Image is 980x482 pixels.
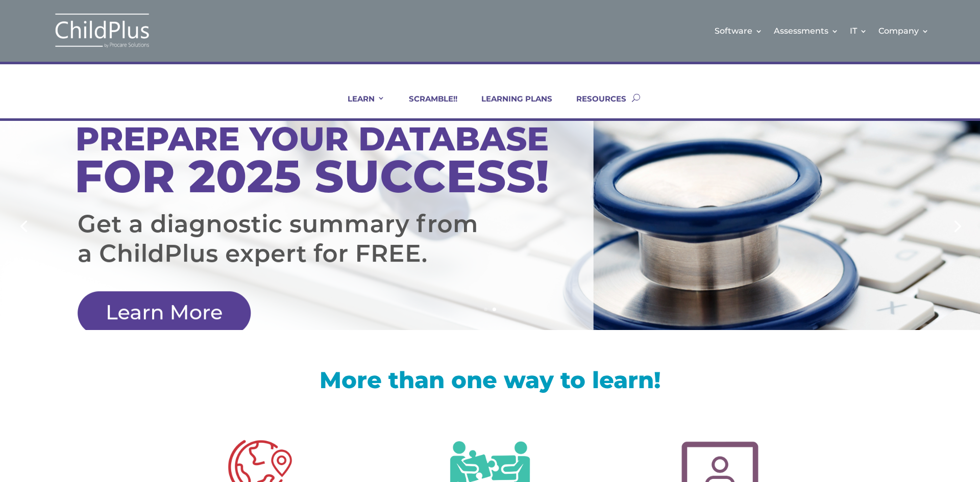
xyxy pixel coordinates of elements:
[774,10,839,52] a: Assessments
[493,308,496,311] a: 2
[396,94,457,118] a: SCRAMBLE!!
[163,368,817,396] h1: More than one way to learn!
[850,10,867,52] a: IT
[878,10,929,52] a: Company
[469,94,552,118] a: LEARNING PLANS
[563,94,626,118] a: RESOURCES
[484,308,487,311] a: 1
[335,94,385,118] a: LEARN
[715,10,763,52] a: Software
